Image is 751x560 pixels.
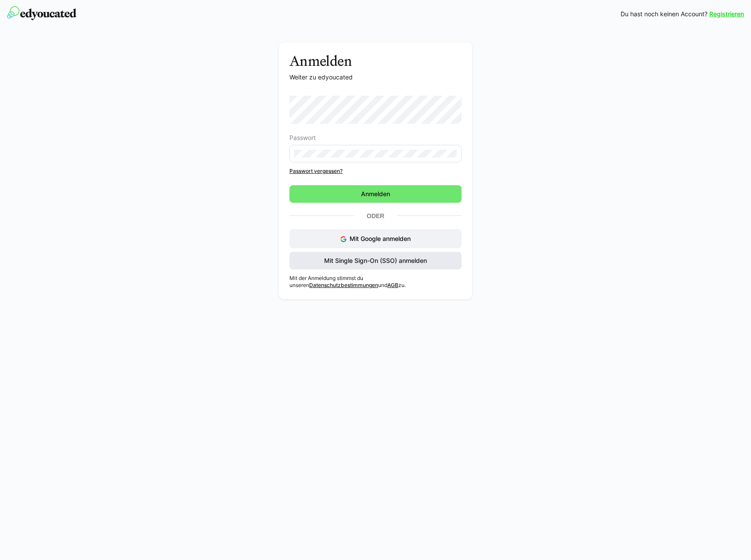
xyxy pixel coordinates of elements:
p: Weiter zu edyoucated [289,73,462,82]
span: Mit Google anmelden [350,235,411,242]
span: Mit Single Sign-On (SSO) anmelden [323,256,428,265]
span: Anmelden [360,190,391,198]
p: Mit der Anmeldung stimmst du unseren und zu. [289,275,462,289]
img: edyoucated [7,6,76,20]
a: Datenschutzbestimmungen [309,282,378,288]
a: Registrieren [709,10,744,18]
a: Passwort vergessen? [289,168,462,175]
span: Passwort [289,134,316,141]
button: Anmelden [289,185,462,203]
button: Mit Single Sign-On (SSO) anmelden [289,252,462,269]
p: Oder [354,210,397,222]
h3: Anmelden [289,53,462,69]
button: Mit Google anmelden [289,229,462,248]
a: AGB [387,282,398,288]
span: Du hast noch keinen Account? [621,10,708,18]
